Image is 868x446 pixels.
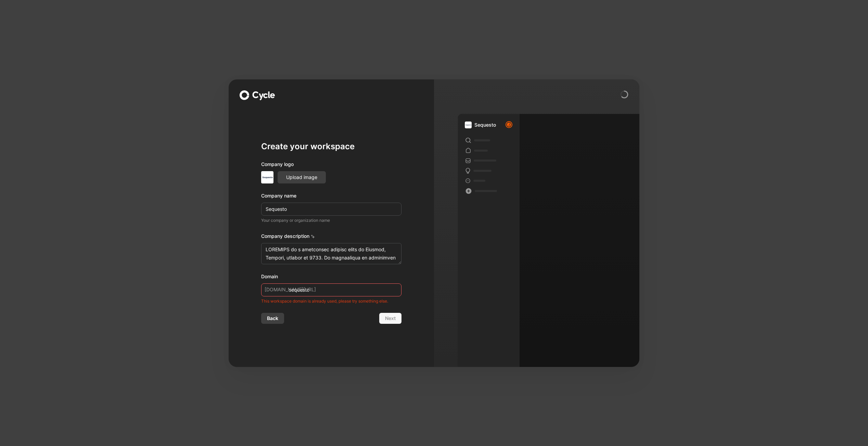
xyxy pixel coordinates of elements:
span: Back [267,314,278,322]
div: Company name [261,192,401,200]
img: sequesto.com [261,171,273,183]
div: Sequesto [474,121,496,129]
div: Company logo [261,160,401,171]
button: Upload image [278,171,326,183]
span: Upload image [286,173,317,181]
button: Back [261,313,284,324]
div: Company description [261,232,401,243]
img: sequesto.com [465,122,472,128]
div: This workspace domain is already used, please try something else. [261,298,401,305]
div: Domain [261,272,401,281]
h1: Create your workspace [261,141,401,152]
span: [DOMAIN_NAME][URL] [265,285,316,294]
p: Your company or organization name [261,217,401,224]
input: Example [261,203,401,216]
div: J [506,122,512,127]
